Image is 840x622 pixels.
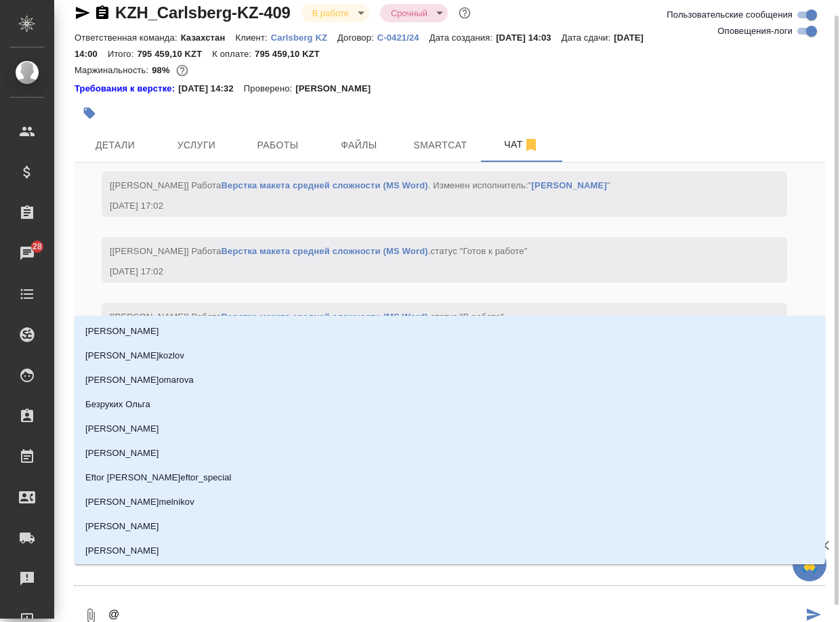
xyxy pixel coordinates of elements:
[301,4,369,22] div: В работе
[137,49,212,59] p: 795 459,10 KZT
[115,3,291,22] a: KZH_Carlsberg-KZ-409
[85,349,184,362] p: [PERSON_NAME]kozlov
[380,4,448,22] div: В работе
[110,312,504,322] span: [[PERSON_NAME]] Работа .
[456,4,474,22] button: Доп статусы указывают на важность/срочность заказа
[496,33,562,43] p: [DATE] 14:03
[807,567,826,586] button: Close
[667,8,793,22] span: Пользовательские сообщения
[24,240,50,253] span: 28
[3,236,51,270] a: 28
[528,180,610,190] span: " "
[429,33,496,43] p: Дата создания:
[377,31,429,43] a: С-0421/24
[108,49,137,59] p: Итого:
[431,312,504,322] span: статус "В работе"
[85,447,159,460] p: [PERSON_NAME]
[337,33,377,43] p: Договор:
[295,82,381,96] p: [PERSON_NAME]
[562,33,614,43] p: Дата сдачи:
[308,7,353,19] button: В работе
[173,62,191,79] button: 0.00 KZT; 2464.00 RUB;
[387,7,432,19] button: Срочный
[110,265,740,278] div: [DATE] 17:02
[244,82,296,96] p: Проверено:
[271,33,337,43] p: Carlsberg KZ
[110,180,610,190] span: [[PERSON_NAME]] Работа . Изменен исполнитель:
[85,544,159,558] p: [PERSON_NAME]
[327,137,392,154] span: Файлы
[271,31,337,43] a: Carlsberg KZ
[110,246,527,256] span: [[PERSON_NAME]] Работа .
[523,137,539,153] svg: Отписаться
[431,246,528,256] span: статус "Готов к работе"
[85,520,159,533] p: [PERSON_NAME]
[85,495,194,509] p: [PERSON_NAME]melnikov
[408,137,473,154] span: Smartcat
[164,137,229,154] span: Услуги
[75,65,152,75] p: Маржинальность:
[221,312,427,322] a: Верстка макета средней сложности (MS Word)
[178,82,244,96] p: [DATE] 14:32
[221,180,427,190] a: Верстка макета средней сложности (MS Word)
[85,471,232,484] p: Eftor [PERSON_NAME]eftor_special
[489,136,554,153] span: Чат
[85,422,159,436] p: [PERSON_NAME]
[75,82,178,96] div: Нажми, чтобы открыть папку с инструкцией
[235,33,270,43] p: Клиент:
[717,24,793,38] span: Оповещения-логи
[181,33,236,43] p: Казахстан
[245,137,310,154] span: Работы
[532,180,607,190] a: [PERSON_NAME]
[75,98,104,128] button: Добавить тэг
[377,33,429,43] p: С-0421/24
[221,246,427,256] a: Верстка макета средней сложности (MS Word)
[75,33,181,43] p: Ответственная команда:
[75,82,178,96] a: Требования к верстке:
[85,398,150,411] p: Безруких Ольга
[85,325,159,338] p: [PERSON_NAME]
[212,49,255,59] p: К оплате:
[110,199,740,213] div: [DATE] 17:02
[152,65,173,75] p: 98%
[85,373,194,387] p: [PERSON_NAME]omarova
[94,5,110,21] button: Скопировать ссылку
[75,5,91,21] button: Скопировать ссылку для ЯМессенджера
[255,49,330,59] p: 795 459,10 KZT
[83,137,148,154] span: Детали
